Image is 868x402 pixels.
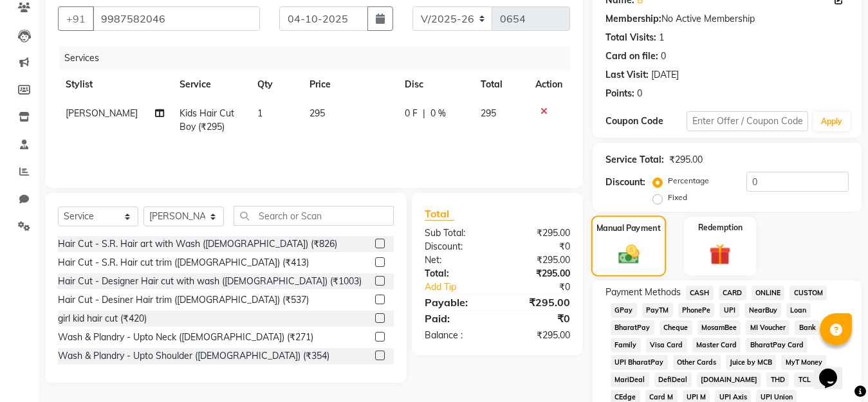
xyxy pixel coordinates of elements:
span: ONLINE [752,286,785,300]
label: Redemption [698,222,743,233]
input: Search by Name/Mobile/Email/Code [93,6,260,31]
div: Card on file: [605,50,658,63]
div: [DATE] [651,68,679,82]
div: ₹295.00 [669,153,703,167]
div: Wash & Plandry - Upto Neck ([DEMOGRAPHIC_DATA]) (₹271) [58,331,313,344]
th: Qty [250,70,302,99]
div: Balance : [415,329,497,342]
div: Net: [415,253,497,267]
input: Search or Scan [234,206,394,226]
span: Bank [795,320,820,335]
div: Total: [415,267,497,280]
div: Hair Cut - Desiner Hair trim ([DEMOGRAPHIC_DATA]) (₹537) [58,293,309,307]
span: Visa Card [646,338,687,352]
span: 295 [481,107,496,119]
th: Price [302,70,397,99]
span: Cheque [660,320,692,335]
img: _cash.svg [611,242,645,266]
div: Hair Cut - S.R. Hair art with Wash ([DEMOGRAPHIC_DATA]) (₹826) [58,237,337,251]
th: Action [528,70,570,99]
label: Fixed [668,192,687,203]
span: DefiDeal [654,372,692,387]
span: 0 F [405,107,418,120]
div: ₹295.00 [497,329,580,342]
a: Add Tip [415,280,511,294]
div: ₹295.00 [497,253,580,267]
div: Paid: [415,311,497,326]
span: BharatPay [611,320,654,335]
iframe: chat widget [814,351,855,389]
span: MyT Money [781,355,826,370]
span: CASH [686,286,714,300]
div: Points: [605,87,634,100]
div: ₹295.00 [497,267,580,280]
div: 1 [659,31,664,44]
span: THD [766,372,789,387]
div: Sub Total: [415,226,497,240]
span: Other Cards [673,355,721,370]
span: TCL [794,372,815,387]
div: Membership: [605,12,661,26]
th: Stylist [58,70,172,99]
div: Total Visits: [605,31,656,44]
div: 0 [637,87,642,100]
span: PhonePe [678,303,715,318]
div: ₹0 [497,240,580,253]
th: Service [172,70,250,99]
span: [PERSON_NAME] [66,107,138,119]
div: Discount: [605,176,645,189]
span: Payment Methods [605,286,681,299]
button: +91 [58,6,94,31]
span: MariDeal [611,372,649,387]
div: Service Total: [605,153,664,167]
span: GPay [611,303,637,318]
img: _gift.svg [703,241,737,268]
span: Loan [786,303,811,318]
div: Hair Cut - Designer Hair cut with wash ([DEMOGRAPHIC_DATA]) (₹1003) [58,275,362,288]
span: Family [611,338,641,352]
div: Wash & Plandry - Upto Shoulder ([DEMOGRAPHIC_DATA]) (₹354) [58,349,329,363]
span: NearBuy [744,303,781,318]
span: [DOMAIN_NAME] [697,372,762,387]
div: Coupon Code [605,114,687,128]
span: Kids Hair Cut Boy (₹295) [180,107,234,132]
input: Enter Offer / Coupon Code [687,111,808,131]
span: BharatPay Card [746,338,808,352]
span: | [423,107,425,120]
div: ₹0 [511,280,580,294]
div: Last Visit: [605,68,649,82]
span: Total [425,207,454,221]
div: ₹295.00 [497,295,580,310]
label: Percentage [668,175,709,187]
span: Juice by MCB [726,355,777,370]
span: CARD [719,286,746,300]
div: Services [59,46,580,70]
div: 0 [661,50,666,63]
span: 1 [257,107,263,119]
div: Discount: [415,240,497,253]
div: Payable: [415,295,497,310]
div: ₹295.00 [497,226,580,240]
span: CUSTOM [790,286,827,300]
label: Manual Payment [596,222,661,234]
span: PayTM [642,303,673,318]
span: 0 % [430,107,446,120]
div: girl kid hair cut (₹420) [58,312,147,325]
span: MI Voucher [746,320,790,335]
th: Total [473,70,528,99]
th: Disc [397,70,473,99]
div: Hair Cut - S.R. Hair cut trim ([DEMOGRAPHIC_DATA]) (₹413) [58,256,309,270]
span: 295 [309,107,325,119]
button: Apply [813,112,850,131]
span: UPI BharatPay [611,355,668,370]
div: No Active Membership [605,12,849,26]
span: Master Card [692,338,741,352]
div: ₹0 [497,311,580,326]
span: UPI [719,303,739,318]
span: MosamBee [697,320,741,335]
